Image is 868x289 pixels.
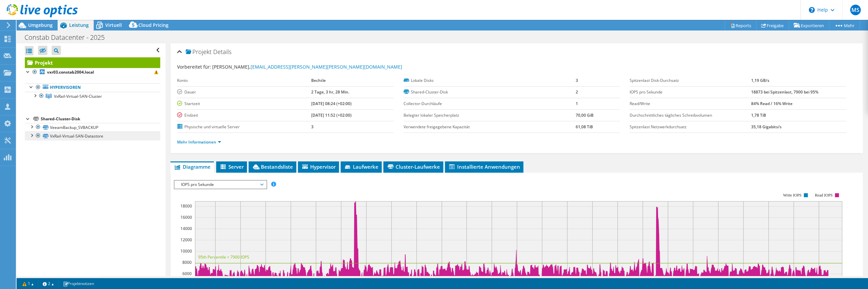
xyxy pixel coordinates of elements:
[180,226,192,231] text: 14000
[47,69,94,75] b: vxr03.constab2004.local
[311,89,349,95] b: 2 Tage, 3 hr, 28 Min.
[751,101,793,106] b: 84% Read / 16% Write
[41,115,160,123] div: Shared-Cluster-Disk
[252,163,293,170] span: Bestandsliste
[180,203,192,209] text: 18000
[25,123,160,132] a: VeeamBackup_SVBACKUP
[38,279,59,288] a: 2
[28,22,53,28] span: Umgebung
[25,92,160,100] a: VxRail-Virtual-SAN-Cluster
[576,112,594,118] b: 70,00 GiB
[25,68,160,77] a: vxr03.constab2004.local
[850,5,861,15] span: MS
[177,77,311,84] label: Konto
[630,100,751,107] label: Read/Write
[829,20,860,30] a: Mehr
[18,279,38,288] a: 1
[177,139,221,145] a: Mehr Informationen
[311,101,352,106] b: [DATE] 08:24 (+02:00)
[212,64,402,70] span: [PERSON_NAME],
[177,100,311,107] label: Startzeit
[783,193,801,198] text: Write IOPS
[404,124,576,130] label: Verwendete freigegebene Kapazität
[311,112,352,118] b: [DATE] 11:52 (+02:00)
[180,237,192,243] text: 12000
[177,112,311,119] label: Endzeit
[182,260,192,265] text: 8000
[178,181,263,189] span: IOPS pro Sekunde
[198,254,249,260] text: 95th Percentile = 7900 IOPS
[725,20,756,30] a: Reports
[311,78,326,83] b: Bechtle
[22,34,115,41] h1: Constab Datacenter - 2025
[630,77,751,84] label: Spitzenlast Disk-Durchsatz
[630,89,751,95] label: IOPS pro Sekunde
[180,248,192,254] text: 10000
[311,124,313,130] b: 3
[576,101,578,106] b: 1
[404,100,576,107] label: Collector-Durchläufe
[138,22,169,28] span: Cloud Pricing
[177,64,211,70] label: Vorbereitet für:
[186,49,212,55] span: Projekt
[751,112,766,118] b: 1,78 TiB
[404,112,576,119] label: Belegter lokaler Speicherplatz
[219,163,244,170] span: Server
[25,83,160,92] a: Hypervisoren
[576,78,578,83] b: 3
[180,214,192,220] text: 16000
[25,132,160,140] a: VxRail-Virtual-SAN-Datastore
[69,22,89,28] span: Leistung
[387,163,440,170] span: Cluster-Laufwerke
[404,77,576,84] label: Lokale Disks
[448,163,520,170] span: Installierte Anwendungen
[751,124,782,130] b: 35,18 Gigabits/s
[404,89,576,95] label: Shared-Cluster-Disk
[301,163,336,170] span: Hypervisor
[815,193,833,198] text: Read IOPS
[751,89,818,95] b: 18873 bei Spitzenlast, 7900 bei 95%
[756,20,789,30] a: Freigabe
[251,64,402,70] a: [EMAIL_ADDRESS][PERSON_NAME][PERSON_NAME][DOMAIN_NAME]
[177,89,311,95] label: Dauer
[630,124,751,130] label: Spitzenlast Netzwerkdurchsatz
[105,22,122,28] span: Virtuell
[344,163,378,170] span: Laufwerke
[25,57,160,68] a: Projekt
[789,20,829,30] a: Exportieren
[751,78,769,83] b: 1,19 GB/s
[809,7,815,13] svg: \n
[182,271,192,276] text: 6000
[58,279,99,288] a: Projektnotizen
[174,163,211,170] span: Diagramme
[576,124,593,130] b: 61,08 TiB
[213,48,231,56] span: Details
[576,89,578,95] b: 2
[54,93,102,99] span: VxRail-Virtual-SAN-Cluster
[177,124,311,130] label: Physische und virtuelle Server
[630,112,751,119] label: Durchschnittliches tägliches Schreibvolumen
